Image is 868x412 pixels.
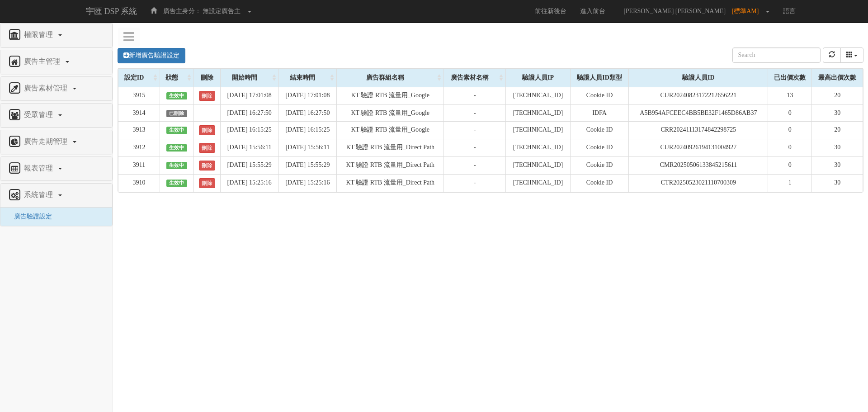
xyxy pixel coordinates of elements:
td: [DATE] 15:55:29 [278,156,337,174]
a: 刪除 [199,161,215,170]
a: 刪除 [199,125,215,135]
span: 報表管理 [22,164,57,172]
td: 30 [812,104,863,121]
div: Columns [840,47,864,63]
td: 30 [812,174,863,192]
td: Cookie ID [570,156,629,174]
td: [TECHNICAL_ID] [506,104,570,121]
a: 廣告素材管理 [7,81,105,96]
span: [PERSON_NAME] [PERSON_NAME] [619,8,730,14]
td: 1 [768,174,812,192]
div: 驗證人員ID [629,69,768,87]
td: [DATE] 17:01:08 [278,87,337,104]
td: IDFA [570,104,629,121]
td: Cookie ID [570,121,629,139]
span: 生效中 [166,162,187,169]
td: 0 [768,156,812,174]
td: 3915 [118,87,160,104]
td: [DATE] 16:15:25 [220,121,278,139]
td: CTR20250523021110700309 [629,174,768,192]
span: 生效中 [166,144,187,152]
td: CUR20240823172212656221 [629,87,768,104]
td: 0 [768,121,812,139]
div: 廣告素材名稱 [444,69,505,87]
td: 20 [812,87,863,104]
td: KT 驗證 RTB 流量用_Google [337,104,444,121]
td: - [444,104,506,121]
td: 0 [768,104,812,121]
td: [TECHNICAL_ID] [506,174,570,192]
td: 30 [812,156,863,174]
td: [DATE] 16:15:25 [278,121,337,139]
span: 無設定廣告主 [203,8,241,14]
td: 30 [812,139,863,156]
a: 權限管理 [7,28,105,43]
td: CMR20250506133845215611 [629,156,768,174]
a: 刪除 [199,143,215,153]
td: 3913 [118,121,160,139]
a: 刪除 [199,178,215,188]
a: 系統管理 [7,188,105,203]
td: - [444,174,506,192]
div: 已出價次數 [768,69,811,87]
td: KT 驗證 RTB 流量用_Google [337,121,444,139]
span: 廣告主管理 [22,57,65,65]
div: 設定ID [118,69,160,87]
div: 開始時間 [221,69,278,87]
a: 刪除 [199,91,215,101]
a: 廣告主管理 [7,55,105,69]
td: [TECHNICAL_ID] [506,139,570,156]
td: 13 [768,87,812,104]
td: - [444,156,506,174]
td: - [444,87,506,104]
span: 生效中 [166,92,187,99]
td: [DATE] 16:27:50 [278,104,337,121]
span: 廣告主身分： [163,8,201,14]
td: KT 驗證 RTB 流量用_Direct Path [337,139,444,156]
td: 3914 [118,104,160,121]
td: [DATE] 17:01:08 [220,87,278,104]
a: 報表管理 [7,161,105,176]
td: [DATE] 15:25:16 [220,174,278,192]
span: 權限管理 [22,31,57,38]
span: 系統管理 [22,191,57,199]
td: [TECHNICAL_ID] [506,87,570,104]
td: - [444,139,506,156]
td: [DATE] 15:25:16 [278,174,337,192]
a: 廣告驗證設定 [7,213,52,220]
td: [DATE] 15:56:11 [278,139,337,156]
td: A5B954AFCEEC4BB5BE32F1465D86AB37 [629,104,768,121]
div: 最高出價次數 [812,69,863,87]
td: 3910 [118,174,160,192]
a: 廣告走期管理 [7,135,105,149]
td: Cookie ID [570,174,629,192]
td: 3912 [118,139,160,156]
td: KT 驗證 RTB 流量用_Direct Path [337,174,444,192]
span: [標準AM] [732,8,764,14]
a: 受眾管理 [7,108,105,123]
span: 受眾管理 [22,111,57,118]
td: 0 [768,139,812,156]
td: KT 驗證 RTB 流量用_Google [337,87,444,104]
div: 狀態 [160,69,193,87]
td: 20 [812,121,863,139]
td: KT 驗證 RTB 流量用_Direct Path [337,156,444,174]
td: [TECHNICAL_ID] [506,121,570,139]
td: [DATE] 16:27:50 [220,104,278,121]
span: 廣告素材管理 [22,84,72,92]
td: [DATE] 15:56:11 [220,139,278,156]
span: 已刪除 [166,110,187,117]
td: CUR20240926194131004927 [629,139,768,156]
span: 生效中 [166,127,187,134]
div: 驗證人員IP [506,69,570,87]
td: Cookie ID [570,87,629,104]
a: 新增廣告驗證設定 [118,48,185,63]
td: Cookie ID [570,139,629,156]
input: Search [732,47,821,63]
span: 生效中 [166,180,187,187]
div: 結束時間 [279,69,337,87]
div: 刪除 [194,69,220,87]
div: 廣告群組名稱 [337,69,443,87]
span: 廣告走期管理 [22,137,72,145]
td: 3911 [118,156,160,174]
